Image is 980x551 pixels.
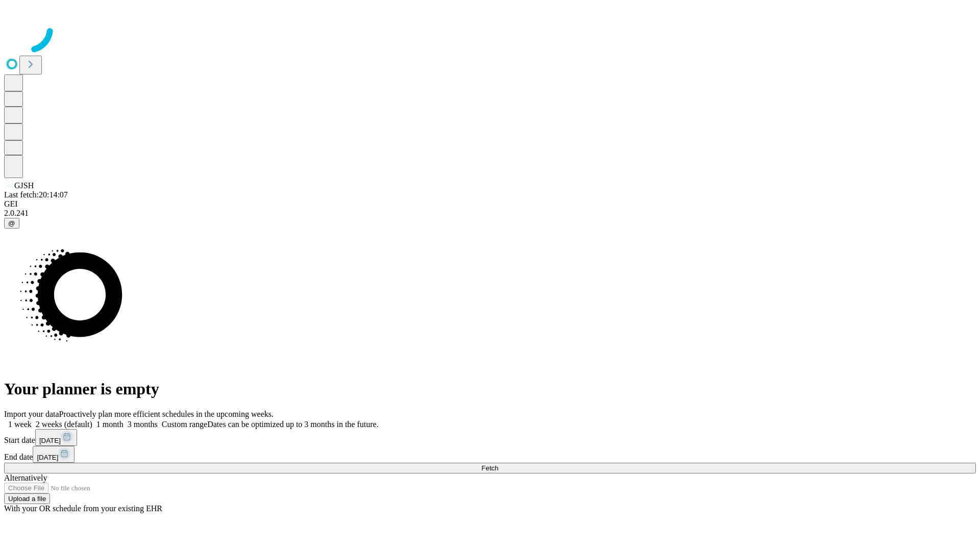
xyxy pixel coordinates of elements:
[4,504,162,513] span: With your OR schedule from your existing EHR
[162,420,207,429] span: Custom range
[4,190,68,199] span: Last fetch: 20:14:07
[37,454,58,461] span: [DATE]
[39,437,61,444] span: [DATE]
[4,473,47,482] span: Alternatively
[4,446,976,463] div: End date
[33,446,75,463] button: [DATE]
[4,463,976,473] button: Fetch
[4,218,19,229] button: @
[36,420,92,429] span: 2 weeks (default)
[8,219,15,227] span: @
[4,380,976,398] h1: Your planner is empty
[128,420,158,429] span: 3 months
[4,493,50,504] button: Upload a file
[14,181,34,190] span: GJSH
[4,199,976,209] div: GEI
[35,429,77,446] button: [DATE]
[207,420,378,429] span: Dates can be optimized up to 3 months in the future.
[8,420,32,429] span: 1 week
[59,410,274,418] span: Proactively plan more efficient schedules in the upcoming weeks.
[481,464,498,472] span: Fetch
[4,429,976,446] div: Start date
[4,209,976,218] div: 2.0.241
[4,410,59,418] span: Import your data
[96,420,124,429] span: 1 month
